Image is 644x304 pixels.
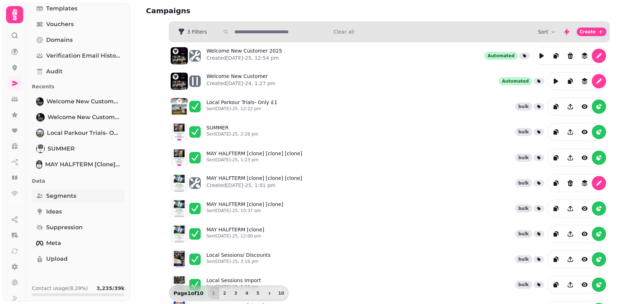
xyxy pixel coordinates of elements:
p: Sent [DATE]-25, 2:28 pm [206,131,258,137]
a: Segments [32,189,125,203]
img: aHR0cHM6Ly9zdGFtcGVkZS1zZXJ2aWNlLXByb2QtdGVtcGxhdGUtcHJldmlld3MuczMuZXUtd2VzdC0xLmFtYXpvbmF3cy5jb... [171,98,188,115]
p: Sent [DATE]-25, 12:00 pm [206,233,264,239]
button: Share campaign preview [563,151,577,165]
a: MAY HALFTERM [clone] [clone] [clone]MAY HALFTERM [clone] [clone] [clone] [32,157,125,172]
span: Segments [46,192,76,200]
b: 3,235 / 39k [97,285,125,291]
a: Ideas [32,205,125,219]
a: Upload [32,252,125,266]
button: Share campaign preview [563,278,577,292]
img: aHR0cHM6Ly9zdGFtcGVkZS1zZXJ2aWNlLXByb2QtdGVtcGxhdGUtcHJldmlld3MuczMuZXUtd2VzdC0xLmFtYXpvbmF3cy5jb... [171,276,188,293]
p: Sent [DATE]-25, 1:23 pm [206,157,302,163]
p: Sent [DATE]-25, 3:16 pm [206,259,270,264]
button: edit [592,74,606,88]
span: Vouchers [46,20,74,29]
button: duplicate [549,278,563,292]
a: Audit [32,64,125,79]
div: bulk [515,281,532,289]
img: MAY HALFTERM [clone] [clone] [clone] [37,161,42,168]
div: bulk [515,205,532,212]
div: Automated [484,52,518,60]
p: Contact usage (8.29%) [32,285,88,292]
a: Local Parkour Trials- Only £1Sent[DATE]-25, 12:22 pm [206,99,277,114]
button: duplicate [549,125,563,139]
a: MAY HALFTERM [clone] [clone] [clone]Created[DATE]-25, 1:01 pm [206,175,302,192]
button: view [577,125,592,139]
span: 10 [278,291,284,295]
a: Welcome New CustomerWelcome New Customer [32,110,125,124]
button: view [577,227,592,241]
button: duplicate [563,74,577,88]
button: revisions [577,176,592,190]
button: reports [592,278,606,292]
button: Clear all [333,28,354,35]
span: Welcome New Customer [48,113,120,122]
p: Sent [DATE]-25, 2:25 pm [206,284,261,290]
a: Meta [32,236,125,250]
img: aHR0cHM6Ly9zdGFtcGVkZS1zZXJ2aWNlLXByb2QtdGVtcGxhdGUtcHJldmlld3MuczMuZXUtd2VzdC0xLmFtYXpvbmF3cy5jb... [171,123,188,141]
button: reports [592,99,606,114]
img: aHR0cHM6Ly9zdGFtcGVkZS1zZXJ2aWNlLXByb2QtdGVtcGxhdGUtcHJldmlld3MuczMuZXUtd2VzdC0xLmFtYXpvbmF3cy5jb... [171,47,188,64]
button: 1 [208,287,219,299]
button: 5 [252,287,264,299]
button: duplicate [549,151,563,165]
span: 3 Filters [187,29,207,34]
button: Delete [563,176,577,190]
img: aHR0cHM6Ly9zdGFtcGVkZS1zZXJ2aWNlLXByb2QtdGVtcGxhdGUtcHJldmlld3MuczMuZXUtd2VzdC0xLmFtYXpvbmF3cy5jb... [171,251,188,268]
span: SUMMER [48,144,75,153]
div: bulk [515,230,532,238]
button: duplicate [549,201,563,216]
div: bulk [515,103,532,111]
a: Welcome New Customer 2025Created[DATE]-25, 12:54 pm [206,47,282,64]
a: MAY HALFTERM [clone] [clone]Sent[DATE]-25, 10:37 am [206,201,283,216]
p: Recents [32,80,125,93]
button: reports [592,151,606,165]
a: SUMMERSent[DATE]-25, 2:28 pm [206,124,258,140]
button: 3 Filters [172,26,213,38]
a: Domains [32,33,125,47]
div: bulk [515,128,532,136]
img: SUMMER [37,145,44,152]
a: Suppression [32,220,125,235]
button: edit [592,49,606,63]
nav: Pagination [208,287,287,299]
span: 5 [255,291,261,295]
p: Created [DATE]-25, 1:01 pm [206,182,302,189]
span: 3 [233,291,239,295]
span: Audit [46,67,63,76]
a: MAY HALFTERM [clone]Sent[DATE]-25, 12:00 pm [206,226,264,242]
div: bulk [515,179,532,187]
button: 10 [275,287,287,299]
span: Ideas [46,207,62,216]
span: MAY HALFTERM [clone] [clone] [clone] [45,160,120,169]
button: duplicate [549,99,563,114]
button: reports [592,227,606,241]
button: view [577,278,592,292]
div: bulk [515,255,532,263]
span: Upload [46,255,68,263]
button: reports [592,125,606,139]
img: aHR0cHM6Ly9zdGFtcGVkZS1zZXJ2aWNlLXByb2QtdGVtcGxhdGUtcHJldmlld3MuczMuZXUtd2VzdC0xLmFtYXpvbmF3cy5jb... [171,200,188,217]
button: view [577,201,592,216]
button: Sort [538,28,557,35]
button: Delete [563,49,577,63]
a: Vouchers [32,17,125,31]
a: Welcome New Customer 2025Welcome New Customer 2025 [32,94,125,109]
a: Local Sessions ImportSent[DATE]-25, 2:25 pm [206,277,261,293]
span: Meta [46,239,61,247]
button: revisions [577,49,592,63]
a: Verification email history [32,49,125,63]
button: Share campaign preview [563,99,577,114]
p: Data [32,175,125,187]
a: Templates [32,1,125,16]
button: view [577,99,592,114]
button: next [263,287,275,299]
span: 2 [222,291,228,295]
button: 3 [230,287,241,299]
a: Local Parkour Trials- Only £1Local Parkour Trials- Only £1 [32,126,125,140]
span: Verification email history [46,52,120,60]
p: Created [DATE]-25, 12:54 pm [206,54,282,62]
img: Welcome New Customer 2025 [37,98,43,105]
img: aHR0cHM6Ly9zdGFtcGVkZS1zZXJ2aWNlLXByb2QtdGVtcGxhdGUtcHJldmlld3MuczMuZXUtd2VzdC0xLmFtYXpvbmF3cy5jb... [171,175,188,192]
img: aHR0cHM6Ly9zdGFtcGVkZS1zZXJ2aWNlLXByb2QtdGVtcGxhdGUtcHJldmlld3MuczMuZXUtd2VzdC0xLmFtYXpvbmF3cy5jb... [171,225,188,242]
